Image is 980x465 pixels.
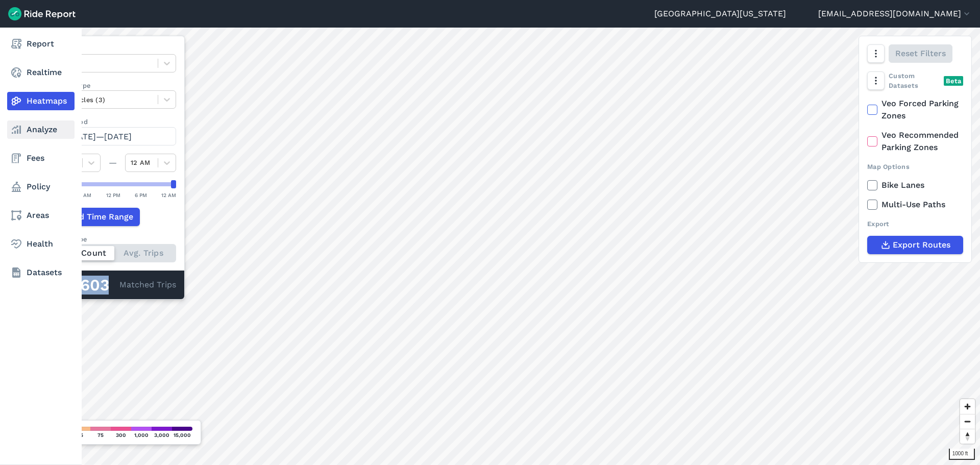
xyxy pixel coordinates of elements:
[7,235,75,253] a: Health
[949,449,975,460] div: 1000 ft
[960,399,975,414] button: Zoom in
[867,236,963,254] button: Export Routes
[7,120,75,139] a: Analyze
[867,129,963,154] label: Veo Recommended Parking Zones
[818,8,972,20] button: [EMAIL_ADDRESS][DOMAIN_NAME]
[867,162,963,172] div: Map Options
[50,81,176,90] label: Vehicle Type
[135,190,147,200] div: 6 PM
[33,28,980,465] canvas: Map
[889,44,952,63] button: Reset Filters
[68,211,133,223] span: Add Time Range
[50,127,176,145] button: [DATE]—[DATE]
[867,219,963,229] div: Export
[944,76,963,86] div: Beta
[654,8,786,20] a: [GEOGRAPHIC_DATA][US_STATE]
[7,149,75,167] a: Fees
[867,97,963,122] label: Veo Forced Parking Zones
[50,234,176,244] div: Count Type
[50,44,176,54] label: Data Type
[7,63,75,82] a: Realtime
[7,206,75,225] a: Areas
[7,92,75,110] a: Heatmaps
[867,179,963,191] label: Bike Lanes
[7,35,75,53] a: Report
[68,132,132,141] span: [DATE]—[DATE]
[106,190,120,200] div: 12 PM
[79,190,91,200] div: 6 AM
[41,271,184,299] div: Matched Trips
[867,199,963,211] label: Multi-Use Paths
[7,178,75,196] a: Policy
[867,71,963,90] div: Custom Datasets
[960,414,975,429] button: Zoom out
[960,429,975,444] button: Reset bearing to north
[893,239,950,251] span: Export Routes
[161,190,176,200] div: 12 AM
[101,157,125,169] div: —
[895,47,946,60] span: Reset Filters
[50,117,176,127] label: Data Period
[8,7,76,20] img: Ride Report
[50,208,140,226] button: Add Time Range
[7,263,75,282] a: Datasets
[50,279,119,292] div: 109,603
